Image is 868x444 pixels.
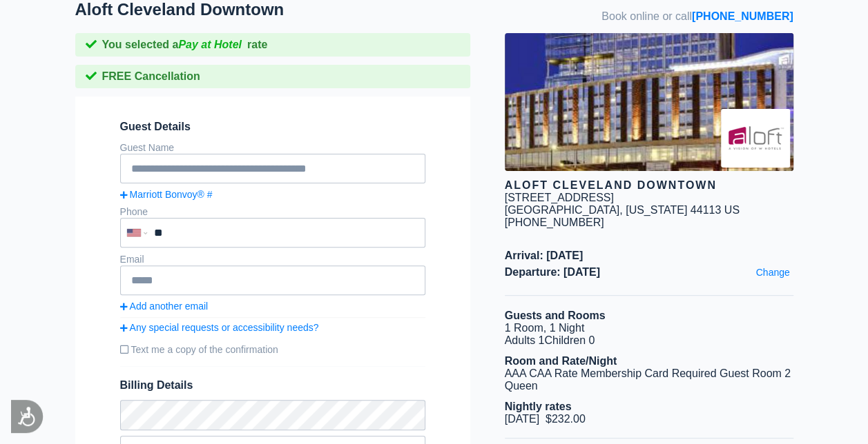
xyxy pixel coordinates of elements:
a: Add another email [120,301,425,312]
img: hotel image [505,33,793,171]
span: [GEOGRAPHIC_DATA], [505,204,623,216]
div: Aloft Cleveland Downtown [505,179,793,192]
a: Marriott Bonvoy® # [120,189,425,200]
label: Phone [120,206,148,217]
i: Pay at Hotel [178,39,242,50]
span: US [724,204,740,216]
label: Email [120,254,144,265]
span: Arrival: [DATE] [505,250,793,262]
span: Book online or call [601,10,793,23]
span: Departure: [DATE] [505,266,793,279]
div: [STREET_ADDRESS] [505,192,614,204]
b: Nightly rates [505,401,572,412]
a: [PHONE_NUMBER] [692,10,793,22]
span: [US_STATE] [626,204,687,216]
b: Room and Rate/Night [505,355,617,367]
li: Adults 1 [505,334,793,347]
label: Guest Name [120,142,175,153]
span: Billing Details [120,379,425,392]
div: FREE Cancellation [75,65,470,88]
span: Guest Details [120,121,425,133]
div: You selected a rate [75,33,470,57]
b: Guests and Rooms [505,310,606,321]
a: Change [752,263,793,281]
li: AAA CAA Rate Membership Card Required Guest Room 2 Queen [505,367,793,392]
span: Children 0 [544,334,595,346]
div: United States: +1 [122,219,151,246]
img: Brand logo for Aloft Cleveland Downtown [721,109,790,168]
span: 44113 [691,204,722,216]
a: Any special requests or accessibility needs? [120,322,425,333]
div: [PHONE_NUMBER] [505,216,793,229]
span: [DATE] $232.00 [505,413,586,425]
li: 1 Room, 1 Night [505,322,793,334]
label: Text me a copy of the confirmation [120,339,425,361]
